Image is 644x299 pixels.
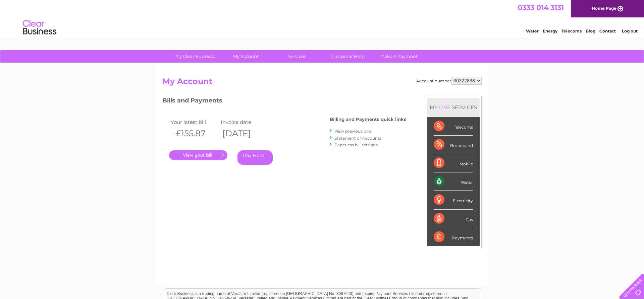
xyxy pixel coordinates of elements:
div: Account number [416,77,482,85]
div: Gas [434,210,473,228]
a: My Account [218,50,274,63]
a: Telecoms [561,28,582,33]
div: Broadband [434,136,473,154]
div: Clear Business is a trading name of Verastar Limited (registered in [GEOGRAPHIC_DATA] No. 3667643... [164,4,481,32]
h2: My Account [162,77,482,89]
a: View previous bills [334,129,371,134]
a: Make A Payment [371,50,427,63]
div: LIVE [438,104,452,110]
div: Water [434,172,473,191]
a: Pay Here [237,150,273,165]
div: MY SERVICES [427,98,480,117]
td: Invoice date [219,118,269,127]
div: Telecoms [434,117,473,136]
a: Statement of Accounts [334,136,381,141]
a: Customer Help [320,50,376,63]
a: Blog [586,28,595,33]
th: -£155.87 [169,127,219,140]
a: My Clear Business [167,50,223,63]
a: Services [269,50,325,63]
div: Payments [434,228,473,246]
div: Mobile [434,154,473,172]
a: Energy [543,28,557,33]
div: Electricity [434,191,473,209]
th: [DATE] [219,127,269,140]
h3: Bills and Payments [162,96,406,107]
a: . [169,150,227,160]
a: Water [526,28,539,33]
a: Log out [622,28,638,33]
h4: Billing and Payments quick links [330,117,406,122]
a: 0333 014 3131 [518,3,564,12]
img: logo.png [22,17,57,38]
a: Contact [599,28,616,33]
td: Your latest bill [169,118,219,127]
a: Paperless bill settings [334,142,378,147]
